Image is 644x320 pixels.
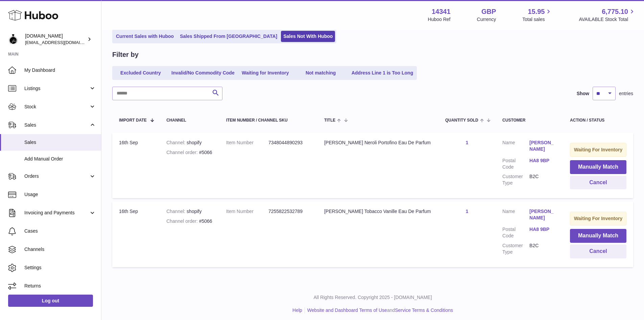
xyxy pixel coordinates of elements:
span: Usage [24,191,96,198]
strong: Channel [166,209,187,214]
a: [PERSON_NAME] [529,140,556,152]
a: 1 [466,209,469,214]
div: [PERSON_NAME] Neroli Portofino Eau De Parfum [324,140,432,146]
div: Channel [166,118,213,123]
a: HA8 9BP [529,226,556,233]
td: 16th Sep [112,133,160,198]
span: Total sales [522,16,552,23]
div: shopify [166,140,213,146]
span: Returns [24,283,96,289]
dt: Name [502,208,529,223]
dd: 7348044890293 [268,140,311,146]
div: #5066 [166,149,213,156]
label: Show [577,90,589,97]
strong: Channel [166,140,187,145]
span: Sales [24,122,89,128]
dd: B2C [529,173,556,186]
td: 16th Sep [112,201,160,267]
dd: 7255822532789 [268,208,311,215]
a: HA8 9BP [529,157,556,164]
span: AVAILABLE Stock Total [579,16,636,23]
span: Cases [24,228,96,234]
a: Address Line 1 is Too Long [349,67,416,79]
button: Cancel [570,244,626,258]
button: Manually Match [570,160,626,174]
span: [EMAIL_ADDRESS][DOMAIN_NAME] [25,40,99,45]
div: Action / Status [570,118,626,123]
strong: Channel order [166,218,199,224]
span: 15.95 [528,7,545,16]
dt: Customer Type [502,173,529,186]
span: Orders [24,173,89,179]
span: Title [324,118,335,123]
a: Invalid/No Commodity Code [169,67,237,79]
span: Add Manual Order [24,156,96,162]
span: Listings [24,85,89,92]
a: Excluded Country [114,67,168,79]
a: 1 [466,140,469,145]
strong: Waiting For Inventory [574,147,622,152]
div: Item Number / Channel SKU [226,118,311,123]
strong: GBP [481,7,496,16]
strong: Channel order [166,150,199,155]
div: shopify [166,208,213,215]
span: 6,775.10 [602,7,628,16]
dt: Postal Code [502,226,529,239]
span: Quantity Sold [445,118,478,123]
img: theperfumesampler@gmail.com [8,34,18,44]
div: Huboo Ref [428,16,451,23]
span: My Dashboard [24,67,96,73]
button: Cancel [570,176,626,190]
dt: Item Number [226,208,268,215]
div: [PERSON_NAME] Tobacco Vanille Eau De Parfum [324,208,432,215]
a: Website and Dashboard Terms of Use [307,307,387,313]
dd: B2C [529,242,556,255]
a: Waiting for Inventory [238,67,292,79]
a: Help [292,307,302,313]
a: Not matching [294,67,348,79]
span: Sales [24,139,96,146]
span: entries [619,90,633,97]
a: Log out [8,295,93,307]
div: [DOMAIN_NAME] [25,33,86,46]
span: Import date [119,118,147,123]
div: #5066 [166,218,213,225]
span: Channels [24,246,96,253]
a: Sales Not With Huboo [281,31,335,42]
a: 6,775.10 AVAILABLE Stock Total [579,7,636,23]
div: Currency [477,16,496,23]
span: Invoicing and Payments [24,210,89,216]
a: 15.95 Total sales [522,7,552,23]
a: [PERSON_NAME] [529,208,556,221]
dt: Item Number [226,140,268,146]
span: Settings [24,264,96,271]
span: Stock [24,104,89,110]
button: Manually Match [570,229,626,243]
li: and [305,307,453,314]
a: Sales Shipped From [GEOGRAPHIC_DATA] [177,31,280,42]
a: Current Sales with Huboo [114,31,176,42]
strong: 14341 [432,7,451,16]
strong: Waiting For Inventory [574,216,622,221]
dt: Postal Code [502,157,529,170]
a: Service Terms & Conditions [395,307,453,313]
p: All Rights Reserved. Copyright 2025 - [DOMAIN_NAME] [107,294,639,301]
h2: Filter by [112,50,139,59]
div: Customer [502,118,556,123]
dt: Name [502,140,529,154]
dt: Customer Type [502,242,529,255]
